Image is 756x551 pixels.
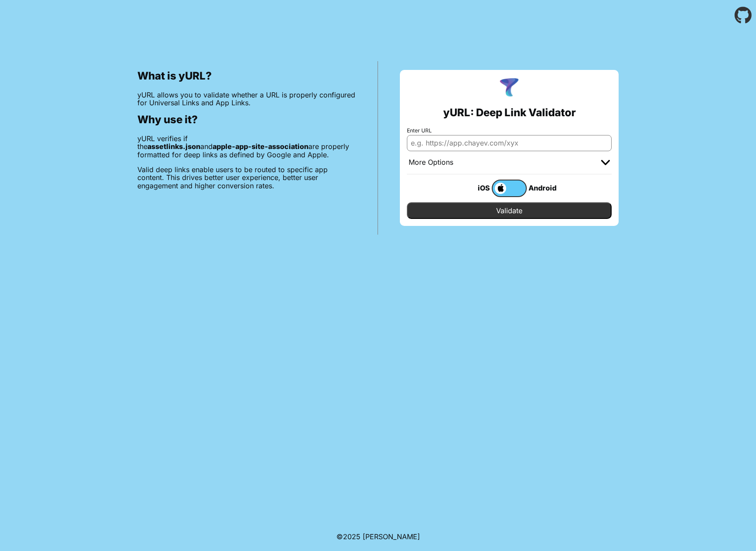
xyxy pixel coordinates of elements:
b: apple-app-site-association [213,142,308,151]
p: Valid deep links enable users to be routed to specific app content. This drives better user exper... [137,166,356,190]
label: Enter URL [407,128,612,134]
img: yURL Logo [498,77,521,100]
p: yURL verifies if the and are properly formatted for deep links as defined by Google and Apple. [137,135,356,159]
div: More Options [409,158,453,167]
h2: yURL: Deep Link Validator [443,107,576,119]
div: Android [527,182,562,194]
img: chevron [601,160,610,165]
a: Michael Ibragimchayev's Personal Site [363,532,420,541]
b: assetlinks.json [147,142,200,151]
p: yURL allows you to validate whether a URL is properly configured for Universal Links and App Links. [137,91,356,107]
input: Validate [407,202,612,219]
input: e.g. https://app.chayev.com/xyx [407,135,612,151]
span: 2025 [343,532,360,541]
div: iOS [457,182,492,194]
footer: © [336,522,420,551]
h2: Why use it? [137,114,356,126]
h2: What is yURL? [137,70,356,82]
